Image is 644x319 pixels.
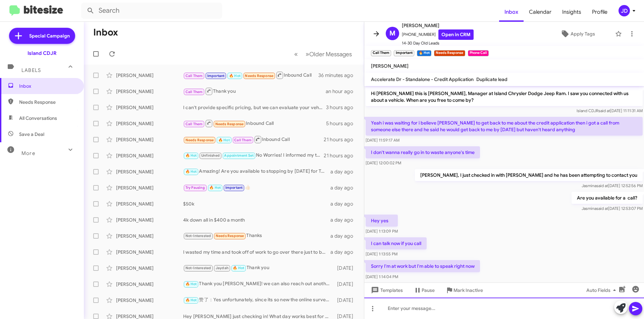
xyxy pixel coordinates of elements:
a: Profile [587,2,613,22]
span: M [389,28,395,39]
div: I wasted my time and took off of work to go over there just to be there for 15mins to tell me $10... [183,249,330,255]
span: [DATE] 11:59:17 AM [366,138,399,143]
div: 21 hours ago [324,152,359,159]
span: Not-Interested [185,234,211,238]
div: a day ago [330,233,359,239]
a: Calendar [524,2,557,22]
div: [PERSON_NAME] [116,72,183,79]
span: [DATE] 1:14:04 PM [366,274,398,279]
div: [PERSON_NAME] [116,297,183,304]
div: No Worries! I informed my team mates and they are all ready for your arrival! [183,152,324,159]
div: a day ago [330,184,359,191]
span: Jaydah [216,266,228,270]
div: 36 minutes ago [318,72,359,79]
span: said at [596,183,608,188]
a: Insights [557,2,587,22]
p: Hi [PERSON_NAME] this is [PERSON_NAME], Manager at Island Chrysler Dodge Jeep Ram. I saw you conn... [366,87,643,106]
span: 🔥 Hot [185,298,197,302]
span: [DATE] 12:00:02 PM [366,160,401,165]
span: [PERSON_NAME] [402,21,474,29]
div: [PERSON_NAME] [116,120,183,127]
span: 🔥 Hot [209,185,221,190]
div: 赞了：Yes unfortunately, since its so new the online survey might not register any value yet. Let me... [183,296,334,304]
nav: Page navigation example [290,47,356,61]
div: JD [619,5,630,16]
div: 👍🏻 [183,184,330,191]
div: Inbound Call [183,71,318,79]
span: Pause [422,284,435,296]
p: I don't wanna really go in to waste anyone's time [366,146,480,158]
div: a day ago [330,249,359,255]
div: [PERSON_NAME] [116,201,183,207]
span: 🔥 Hot [185,169,197,174]
div: Thanks [183,232,330,240]
div: 3 hours ago [326,104,359,111]
span: Mark Inactive [453,284,483,296]
div: [DATE] [334,281,359,288]
div: $50k [183,201,330,207]
div: [PERSON_NAME] [116,265,183,271]
h1: Inbox [93,27,118,38]
span: Templates [370,284,403,296]
div: [PERSON_NAME] [116,281,183,288]
span: Needs Response [185,138,214,142]
span: Save a Deal [19,131,44,138]
span: Accelerate Dr - Standalone - Credit Application [371,76,474,82]
p: Yeah i was waiting for i believe [PERSON_NAME] to get back to me about the credit application the... [366,117,643,136]
span: 🔥 Hot [185,282,197,286]
div: [PERSON_NAME] [116,217,183,223]
span: Appointment Set [224,153,254,158]
div: [PERSON_NAME] [116,88,183,95]
span: Duplicate lead [476,76,507,82]
span: 14-30 Day Old Leads [402,40,474,47]
span: Jasmina [DATE] 12:52:56 PM [582,183,643,188]
div: [PERSON_NAME] [116,168,183,175]
div: a day ago [330,168,359,175]
span: Needs Response [19,99,76,105]
a: Inbox [499,2,524,22]
button: Mark Inactive [440,284,488,296]
span: Call Them [185,122,203,126]
div: Thank you [183,87,326,95]
span: [DATE] 1:13:55 PM [366,251,397,256]
div: Amazing! Are you available to stopping by [DATE] for Test drive? [183,168,330,175]
span: 🔥 Hot [185,153,197,158]
span: Unfinished [201,153,220,158]
p: Hey yes [366,215,398,227]
span: Needs Response [215,122,244,126]
span: 🔥 Hot [218,138,230,142]
div: Inbound Call [183,119,326,128]
small: Phone Call [468,50,489,56]
span: [DATE] 1:13:09 PM [366,229,398,234]
div: Thank you [183,264,334,272]
div: [PERSON_NAME] [116,152,183,159]
div: [PERSON_NAME] [116,233,183,239]
span: Jasmina [DATE] 12:53:07 PM [582,206,643,211]
div: [DATE] [334,297,359,304]
span: Try Pausing [185,185,205,190]
small: 🔥 Hot [417,50,431,56]
span: said at [596,206,608,211]
button: Pause [408,284,440,296]
span: 🔥 Hot [229,74,240,78]
span: » [306,50,309,58]
span: Important [207,74,225,78]
button: Next [302,47,356,61]
a: Special Campaign [9,28,75,44]
small: Needs Response [434,50,465,56]
div: 21 hours ago [324,136,359,143]
div: 5 hours ago [326,120,359,127]
p: Sorry I'm at work but I'm able to speak right now [366,260,480,272]
span: Older Messages [309,51,352,58]
div: [PERSON_NAME] [116,184,183,191]
span: Call Them [185,74,203,78]
div: [PERSON_NAME] [116,136,183,143]
span: Inbox [19,83,76,89]
span: Not-Interested [185,266,211,270]
div: an hour ago [326,88,359,95]
span: said at [598,108,610,113]
span: Needs Response [245,74,273,78]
